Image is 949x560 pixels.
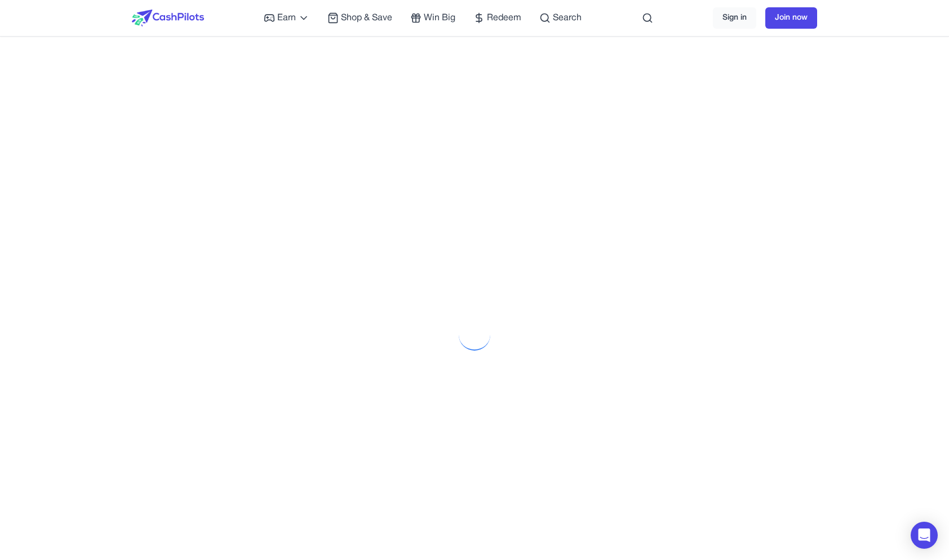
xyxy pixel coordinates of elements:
[341,11,392,25] span: Shop & Save
[132,10,204,26] img: CashPilots Logo
[424,11,455,25] span: Win Big
[713,7,756,29] a: Sign in
[539,11,582,25] a: Search
[410,11,455,25] a: Win Big
[327,11,392,25] a: Shop & Save
[911,522,938,549] div: Open Intercom Messenger
[264,11,309,25] a: Earn
[277,11,296,25] span: Earn
[487,11,521,25] span: Redeem
[553,11,582,25] span: Search
[765,7,817,29] a: Join now
[473,11,521,25] a: Redeem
